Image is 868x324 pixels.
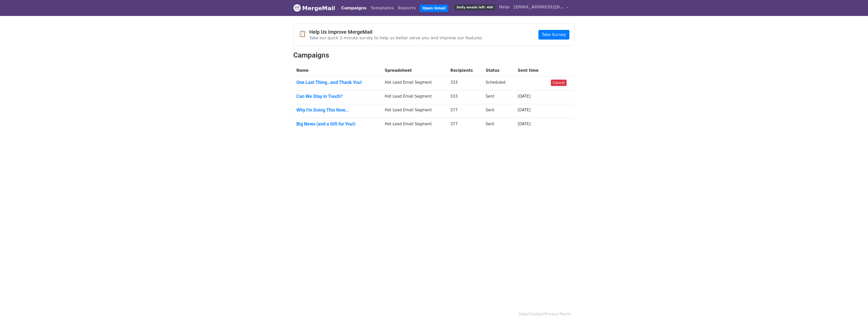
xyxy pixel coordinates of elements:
[483,104,515,118] td: Sent
[545,312,558,316] a: Privacy
[518,94,531,99] a: [DATE]
[483,77,515,91] td: Scheduled
[518,108,531,112] a: [DATE]
[396,3,418,13] a: Reports
[293,65,382,77] th: Name
[296,94,378,99] a: Can We Stay in Touch?
[296,121,378,127] a: Big News (and a Gift for You!)
[513,4,564,10] span: [EMAIL_ADDRESS][DOMAIN_NAME]
[447,65,483,77] th: Recipients
[529,312,544,316] a: Contact
[453,2,497,12] a: Daily emails left: 400
[296,80,378,85] a: One Last Thing…and Thank You!
[296,107,378,113] a: Why I'm Doing This Now...
[560,312,571,316] a: Terms
[293,3,335,13] a: MergeMail
[382,65,447,77] th: Spreadsheet
[293,4,301,12] img: MergeMail logo
[382,90,447,104] td: Hot Lead Email Segment
[309,35,482,41] p: Take our quick 2-minute survey to help us better serve you and improve our features
[511,2,571,14] a: [EMAIL_ADDRESS][DOMAIN_NAME]
[293,51,575,60] h2: Campaigns
[455,5,495,10] span: Daily emails left: 400
[420,5,448,12] a: Open Gmail
[309,29,482,35] h4: Help Us Improve MergeMail
[339,3,368,13] a: Campaigns
[382,104,447,118] td: Hot Lead Email Segment
[382,118,447,132] td: Hot Lead Email Segment
[299,30,309,38] span: 📋
[551,80,566,86] a: Cancel
[483,90,515,104] td: Sent
[368,3,396,13] a: Templates
[483,118,515,132] td: Sent
[447,104,483,118] td: 377
[519,312,528,316] a: Help
[447,77,483,91] td: 333
[382,77,447,91] td: Hot Lead Email Segment
[447,118,483,132] td: 377
[497,2,511,12] a: Help
[483,65,515,77] th: Status
[515,65,548,77] th: Sent time
[447,90,483,104] td: 333
[518,122,531,126] a: [DATE]
[538,30,569,40] a: Take Survey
